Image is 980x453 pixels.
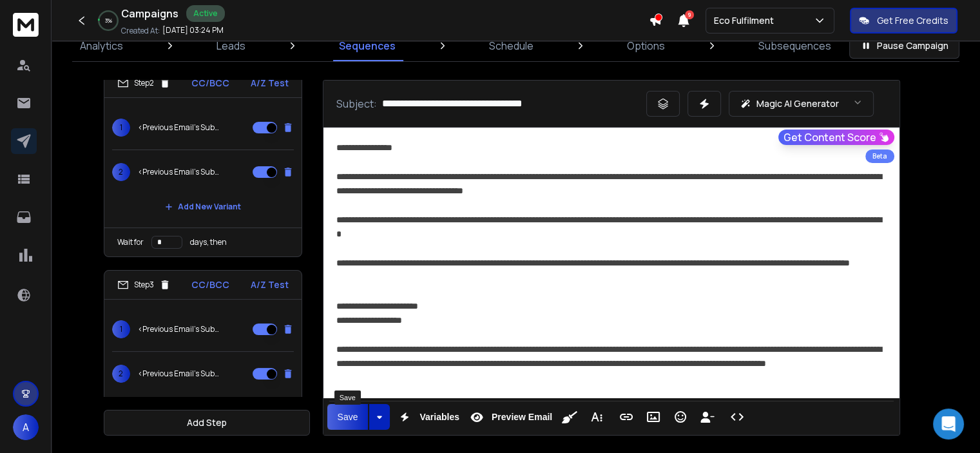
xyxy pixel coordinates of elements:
span: Variables [417,412,462,423]
p: <Previous Email's Subject> [138,369,220,379]
span: 1 [112,320,130,338]
button: Variables [392,404,462,430]
p: <Previous Email's Subject> [138,122,220,133]
p: Subsequences [758,38,831,53]
div: Beta [865,149,894,163]
button: Get Content Score [778,130,894,145]
div: Active [186,5,225,22]
div: Save [334,390,361,405]
h1: Campaigns [121,6,178,21]
p: A/Z Test [251,278,289,291]
li: Step3CC/BCCA/Z Test1<Previous Email's Subject>2<Previous Email's Subject>Add New Variant [104,270,302,430]
span: 2 [112,365,130,383]
button: Save [327,404,369,430]
button: Get Free Credits [850,8,957,34]
button: A [13,414,39,440]
button: Add Step [104,410,310,436]
button: Magic AI Generator [729,91,874,117]
p: days, then [190,237,227,247]
span: 2 [112,163,130,181]
a: Schedule [481,30,541,61]
p: Schedule [489,38,533,53]
button: More Text [584,404,609,430]
a: Options [619,30,673,61]
a: Subsequences [751,30,839,61]
p: A/Z Test [251,77,289,90]
a: Analytics [72,30,131,61]
div: Step 2 [117,77,171,89]
p: Sequences [339,38,396,53]
p: Wait for [117,237,144,247]
span: 1 [112,119,130,137]
button: Insert Image (Ctrl+P) [641,404,666,430]
p: <Previous Email's Subject> [138,167,220,177]
p: Created At: [121,26,160,36]
div: Open Intercom Messenger [933,409,964,439]
p: Eco Fulfilment [714,14,779,27]
button: Code View [725,404,749,430]
li: Step2CC/BCCA/Z Test1<Previous Email's Subject>2<Previous Email's Subject>Add New VariantWait ford... [104,68,302,257]
button: Add New Variant [155,396,251,421]
p: Leads [216,38,245,53]
p: Get Free Credits [877,14,948,27]
button: Pause Campaign [849,33,959,59]
div: Step 3 [117,279,171,291]
p: Subject: [336,96,377,111]
button: Emoticons [668,404,693,430]
a: Sequences [331,30,403,61]
a: Leads [209,30,253,61]
button: Insert Link (Ctrl+K) [614,404,639,430]
span: 9 [685,10,694,19]
button: Insert Unsubscribe Link [695,404,720,430]
p: Analytics [80,38,123,53]
p: [DATE] 03:24 PM [162,25,224,35]
p: Options [627,38,665,53]
span: Preview Email [489,412,555,423]
p: CC/BCC [191,278,229,291]
p: Magic AI Generator [756,97,839,110]
p: 3 % [105,17,112,24]
button: Add New Variant [155,194,251,220]
button: Clean HTML [557,404,582,430]
p: CC/BCC [191,77,229,90]
button: Preview Email [465,404,555,430]
p: <Previous Email's Subject> [138,324,220,334]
